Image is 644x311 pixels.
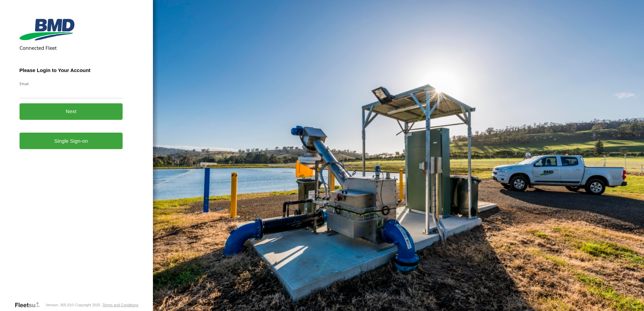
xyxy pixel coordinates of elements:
label: Email [20,81,123,86]
h3: Please Login to Your Account [20,67,123,73]
a: Terms and Conditions [102,303,138,307]
h2: Connected Fleet [20,44,123,51]
a: Visit our Website [14,302,45,308]
img: BMD [20,19,74,40]
div: Version: 305.01 [45,303,71,307]
button: Next [20,103,123,120]
div: © Copyright 2025 - [71,303,138,307]
a: Single Sign-on [20,133,123,149]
